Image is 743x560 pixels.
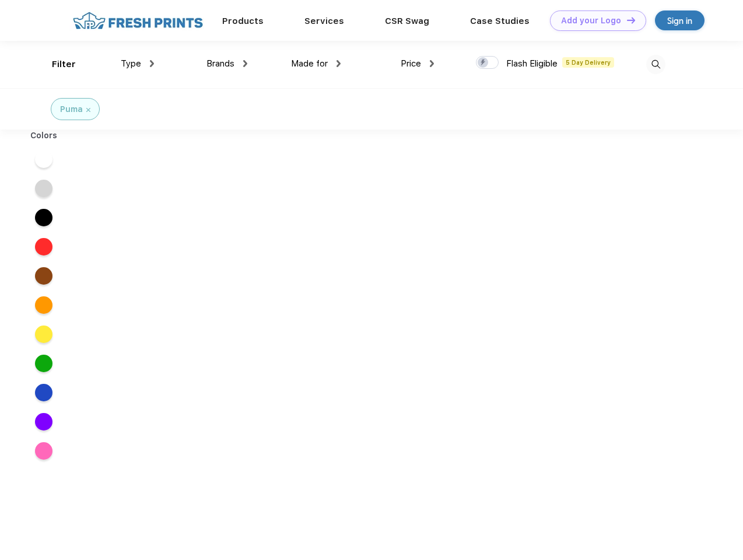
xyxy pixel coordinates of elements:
[627,17,635,23] img: DT
[121,58,141,69] span: Type
[506,58,558,69] span: Flash Eligible
[291,58,328,69] span: Made for
[206,58,234,69] span: Brands
[243,60,247,67] img: dropdown.png
[385,16,429,26] a: CSR Swag
[304,16,344,26] a: Services
[667,14,692,27] div: Sign in
[561,16,621,26] div: Add your Logo
[337,60,341,67] img: dropdown.png
[401,58,421,69] span: Price
[69,10,206,31] img: fo%20logo%202.webp
[646,55,665,74] img: desktop_search.svg
[222,16,264,26] a: Products
[60,103,83,116] div: Puma
[22,129,66,142] div: Colors
[150,60,154,67] img: dropdown.png
[430,60,434,67] img: dropdown.png
[52,58,76,71] div: Filter
[655,10,705,30] a: Sign in
[562,57,614,68] span: 5 Day Delivery
[86,108,90,112] img: filter_cancel.svg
